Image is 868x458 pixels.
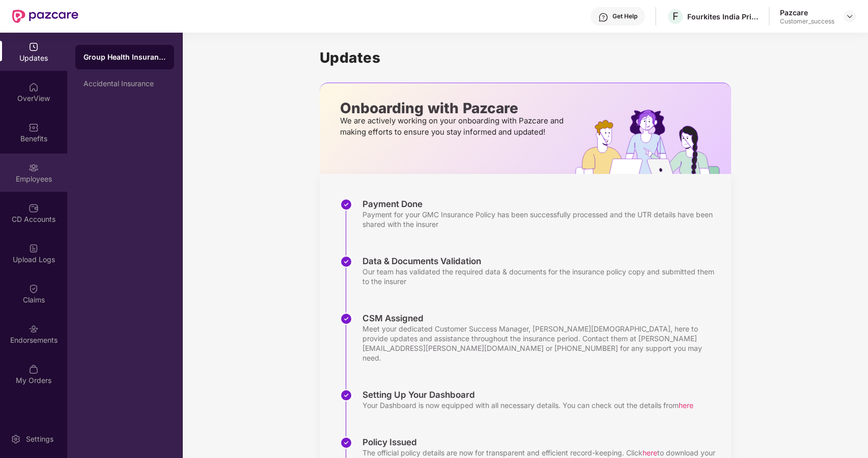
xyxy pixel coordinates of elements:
[12,10,78,23] img: New Pazcare Logo
[29,163,39,173] img: svg+xml;base64,PHN2ZyBpZD0iRW1wbG95ZWVzIiB4bWxucz0iaHR0cDovL3d3dy53My5vcmcvMjAwMC9zdmciIHdpZHRoPS...
[780,17,834,26] div: Customer_success
[340,198,352,211] img: svg+xml;base64,PHN2ZyBpZD0iU3RlcC1Eb25lLTMyeDMyIiB4bWxucz0iaHR0cDovL3d3dy53My5vcmcvMjAwMC9zdmciIH...
[29,284,39,294] img: svg+xml;base64,PHN2ZyBpZD0iQ2xhaW0iIHhtbG5zPSJodHRwOi8vd3d3LnczLm9yZy8yMDAwL3N2ZyIgd2lkdGg9IjIwIi...
[362,437,721,448] div: Policy Issued
[29,243,39,253] img: svg+xml;base64,PHN2ZyBpZD0iVXBsb2FkX0xvZ3MiIGRhdGEtbmFtZT0iVXBsb2FkIExvZ3MiIHhtbG5zPSJodHRwOi8vd3...
[598,12,608,22] img: svg+xml;base64,PHN2ZyBpZD0iSGVscC0zMngzMiIgeG1sbnM9Imh0dHA6Ly93d3cudzMub3JnLzIwMDAvc3ZnIiB3aWR0aD...
[362,256,721,267] div: Data & Documents Validation
[29,203,39,213] img: svg+xml;base64,PHN2ZyBpZD0iQ0RfQWNjb3VudHMiIGRhdGEtbmFtZT0iQ0QgQWNjb3VudHMiIHhtbG5zPSJodHRwOi8vd3...
[642,448,657,457] span: here
[23,434,57,444] div: Settings
[362,210,721,229] div: Payment for your GMC Insurance Policy has been successfully processed and the UTR details have be...
[340,104,567,113] p: Onboarding with Pazcare
[362,324,721,363] div: Meet your dedicated Customer Success Manager, [PERSON_NAME][DEMOGRAPHIC_DATA], here to provide up...
[687,12,759,21] div: Fourkites India Private Limited
[340,115,567,138] p: We are actively working on your onboarding with Pazcare and making efforts to ensure you stay inf...
[340,256,352,268] img: svg+xml;base64,PHN2ZyBpZD0iU3RlcC1Eb25lLTMyeDMyIiB4bWxucz0iaHR0cDovL3d3dy53My5vcmcvMjAwMC9zdmciIH...
[780,8,834,17] div: Pazcare
[340,389,352,401] img: svg+xml;base64,PHN2ZyBpZD0iU3RlcC1Eb25lLTMyeDMyIiB4bWxucz0iaHR0cDovL3d3dy53My5vcmcvMjAwMC9zdmciIH...
[29,42,39,52] img: svg+xml;base64,PHN2ZyBpZD0iVXBkYXRlZCIgeG1sbnM9Imh0dHA6Ly93d3cudzMub3JnLzIwMDAvc3ZnIiB3aWR0aD0iMj...
[83,52,166,62] div: Group Health Insurance
[679,401,693,410] span: here
[29,122,39,133] img: svg+xml;base64,PHN2ZyBpZD0iQmVuZWZpdHMiIHhtbG5zPSJodHRwOi8vd3d3LnczLm9yZy8yMDAwL3N2ZyIgd2lkdGg9Ij...
[575,110,731,174] img: hrOnboarding
[29,324,39,334] img: svg+xml;base64,PHN2ZyBpZD0iRW5kb3JzZW1lbnRzIiB4bWxucz0iaHR0cDovL3d3dy53My5vcmcvMjAwMC9zdmciIHdpZH...
[362,389,693,400] div: Setting Up Your Dashboard
[362,198,721,210] div: Payment Done
[29,82,39,92] img: svg+xml;base64,PHN2ZyBpZD0iSG9tZSIgeG1sbnM9Imh0dHA6Ly93d3cudzMub3JnLzIwMDAvc3ZnIiB3aWR0aD0iMjAiIG...
[320,49,731,66] h1: Updates
[340,437,352,449] img: svg+xml;base64,PHN2ZyBpZD0iU3RlcC1Eb25lLTMyeDMyIiB4bWxucz0iaHR0cDovL3d3dy53My5vcmcvMjAwMC9zdmciIH...
[83,80,166,88] div: Accidental Insurance
[340,313,352,325] img: svg+xml;base64,PHN2ZyBpZD0iU3RlcC1Eb25lLTMyeDMyIiB4bWxucz0iaHR0cDovL3d3dy53My5vcmcvMjAwMC9zdmciIH...
[673,10,679,22] span: F
[612,12,637,20] div: Get Help
[362,400,693,410] div: Your Dashboard is now equipped with all necessary details. You can check out the details from
[362,267,721,286] div: Our team has validated the required data & documents for the insurance policy copy and submitted ...
[11,434,21,444] img: svg+xml;base64,PHN2ZyBpZD0iU2V0dGluZy0yMHgyMCIgeG1sbnM9Imh0dHA6Ly93d3cudzMub3JnLzIwMDAvc3ZnIiB3aW...
[846,12,854,20] img: svg+xml;base64,PHN2ZyBpZD0iRHJvcGRvd24tMzJ4MzIiIHhtbG5zPSJodHRwOi8vd3d3LnczLm9yZy8yMDAwL3N2ZyIgd2...
[29,364,39,374] img: svg+xml;base64,PHN2ZyBpZD0iTXlfT3JkZXJzIiBkYXRhLW5hbWU9Ik15IE9yZGVycyIgeG1sbnM9Imh0dHA6Ly93d3cudz...
[362,313,721,324] div: CSM Assigned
